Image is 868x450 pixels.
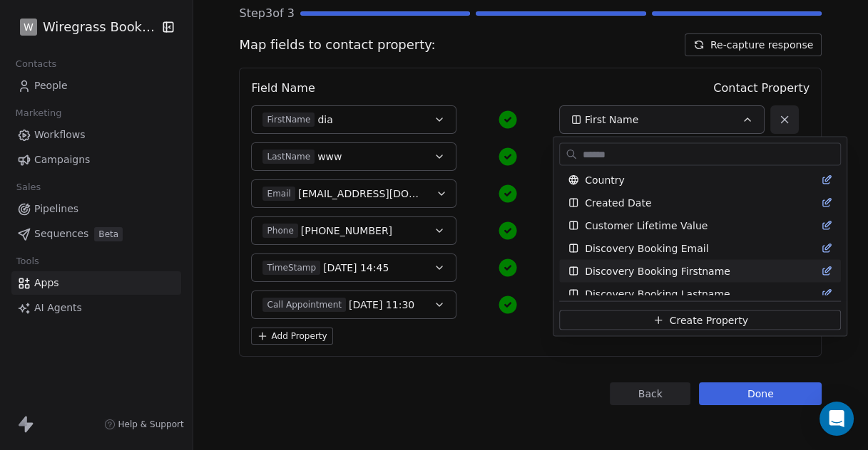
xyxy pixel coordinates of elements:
[670,313,748,327] span: Create Property
[585,264,730,278] span: Discovery Booking Firstname
[585,241,708,256] span: Discovery Booking Email
[585,287,730,301] span: Discovery Booking Lastname
[559,310,841,330] button: Create Property
[585,219,708,233] span: Customer Lifetime Value
[585,173,625,187] span: Country
[585,196,651,210] span: Created Date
